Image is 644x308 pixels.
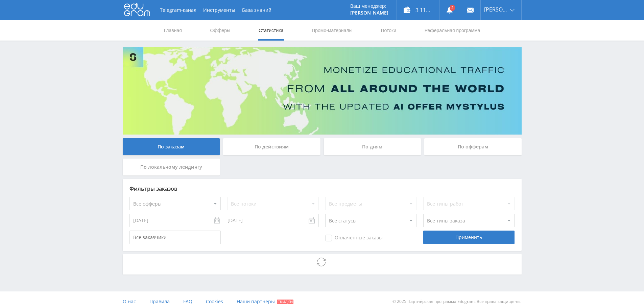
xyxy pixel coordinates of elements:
div: По действиям [223,138,320,155]
img: Banner [123,47,522,135]
input: Все заказчики [129,231,221,244]
div: Фильтры заказов [129,186,515,192]
div: По заказам [123,138,220,155]
a: Реферальная программа [424,20,481,41]
div: По локальному лендингу [123,159,220,175]
span: FAQ [183,298,192,305]
a: Главная [163,20,183,41]
span: Наши партнеры [237,298,275,305]
div: По дням [324,138,421,155]
span: Скидки [277,300,293,304]
span: Оплаченные заказы [325,235,383,241]
a: Офферы [210,20,231,41]
p: [PERSON_NAME] [350,10,388,16]
a: Потоки [380,20,397,41]
div: По офферам [424,138,522,155]
div: Применить [423,231,515,244]
span: [PERSON_NAME] [484,7,508,12]
span: Cookies [206,298,223,305]
span: Правила [149,298,170,305]
a: Промо-материалы [311,20,353,41]
span: О нас [123,298,136,305]
p: Ваш менеджер: [350,3,388,9]
a: Статистика [258,20,284,41]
